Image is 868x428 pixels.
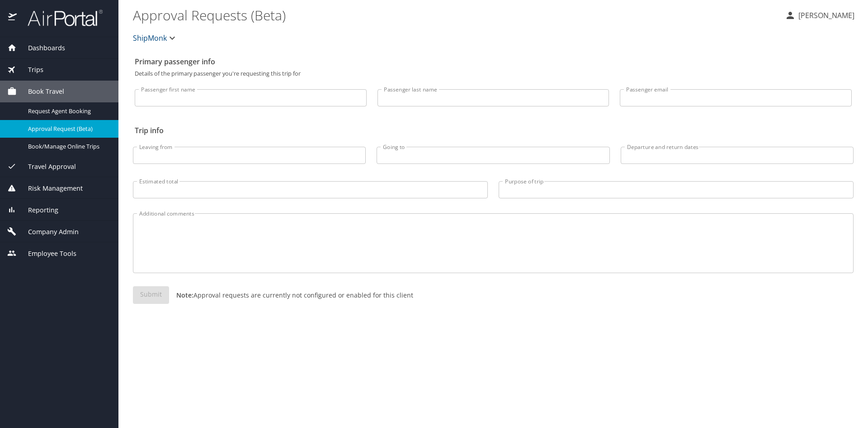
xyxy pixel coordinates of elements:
[135,123,852,138] h2: Trip info
[133,1,778,29] h1: Approval Requests (Beta)
[17,162,76,172] span: Travel Approval
[17,87,64,96] span: Book Travel
[18,9,103,27] img: airportal-logo.png
[176,291,193,299] strong: Note:
[17,227,79,237] span: Company Admin
[129,29,181,47] button: ShipMonk
[135,71,852,77] p: Details of the primary passenger you're requesting this trip for
[17,205,58,215] span: Reporting
[28,107,108,115] span: Request Agent Booking
[17,249,76,259] span: Employee Tools
[17,43,65,53] span: Dashboards
[169,290,413,300] p: Approval requests are currently not configured or enabled for this client
[796,10,854,21] p: [PERSON_NAME]
[8,9,18,27] img: icon-airportal.png
[135,54,852,69] h2: Primary passenger info
[17,65,43,75] span: Trips
[28,125,108,133] span: Approval Request (Beta)
[133,32,167,44] span: ShipMonk
[781,7,858,24] button: [PERSON_NAME]
[28,142,108,151] span: Book/Manage Online Trips
[17,183,83,193] span: Risk Management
